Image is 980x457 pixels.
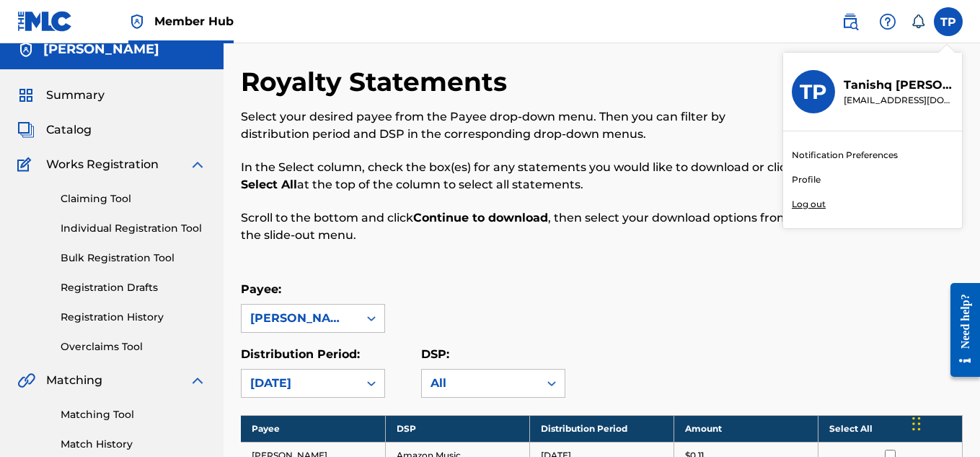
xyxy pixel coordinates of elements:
img: MLC Logo [17,11,73,32]
img: Summary [17,87,35,104]
th: DSP [385,415,529,442]
div: Notifications [911,14,925,29]
span: Matching [46,372,102,389]
a: Matching Tool [61,407,206,422]
img: expand [189,156,206,173]
span: Works Registration [46,156,159,173]
a: Overclaims Tool [61,339,206,354]
a: Bulk Registration Tool [61,251,206,266]
img: Catalog [17,121,35,139]
a: Profile [792,173,821,186]
a: Notification Preferences [792,149,898,162]
label: DSP: [421,347,449,361]
div: [DATE] [250,375,350,392]
th: Distribution Period [529,415,674,442]
th: Amount [674,415,818,442]
iframe: Chat Widget [908,388,980,457]
div: [PERSON_NAME] [250,310,350,327]
p: Select your desired payee from the Payee drop-down menu. Then you can filter by distribution peri... [241,108,797,143]
p: tusharhrfgs@gmail.com [844,94,953,107]
p: In the Select column, check the box(es) for any statements you would like to download or click at... [241,159,797,193]
th: Payee [241,415,385,442]
h3: TP [800,79,827,105]
div: User Menu [934,7,963,36]
span: Catalog [46,121,92,139]
th: Select All [818,415,962,442]
a: Public Search [836,7,865,36]
span: Summary [46,87,105,104]
label: Distribution Period: [241,347,360,361]
a: Match History [61,437,206,452]
img: expand [189,372,206,389]
img: Top Rightsholder [128,13,146,30]
a: CatalogCatalog [17,121,92,139]
img: search [842,13,859,30]
p: Tanishq Phalswal [844,77,953,94]
h5: TANISHQ PHALSWAL [43,41,159,58]
iframe: Resource Center [940,272,980,388]
span: TP [940,14,956,31]
strong: Continue to download [413,211,548,225]
div: All [431,375,530,392]
p: Scroll to the bottom and click , then select your download options from the slide-out menu. [241,209,797,244]
img: help [879,13,896,30]
img: Works Registration [17,156,36,173]
img: Accounts [17,41,35,58]
span: Member Hub [154,13,234,30]
a: Registration Drafts [61,280,206,295]
div: Drag [912,402,921,445]
a: Claiming Tool [61,191,206,206]
a: SummarySummary [17,87,105,104]
p: Log out [792,198,826,211]
label: Payee: [241,282,281,296]
div: Help [873,7,902,36]
img: Matching [17,372,35,389]
a: Individual Registration Tool [61,221,206,236]
strong: Select All [241,178,297,191]
h2: Royalty Statements [241,66,514,98]
a: Registration History [61,310,206,325]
